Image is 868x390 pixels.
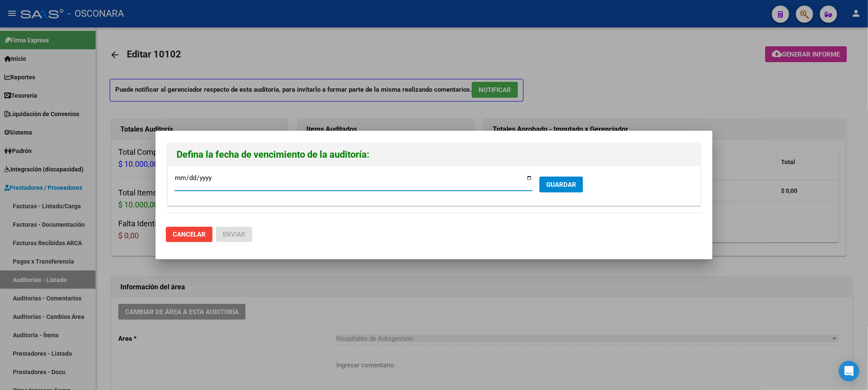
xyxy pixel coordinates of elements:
[173,231,206,238] span: Cancelar
[839,361,859,381] div: Open Intercom Messenger
[539,177,583,192] button: GUARDAR
[223,231,245,238] span: Enviar
[177,147,691,163] h2: Defina la fecha de vencimiento de la auditoría:
[166,227,213,242] button: Cancelar
[216,227,252,242] button: Enviar
[546,181,576,189] span: GUARDAR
